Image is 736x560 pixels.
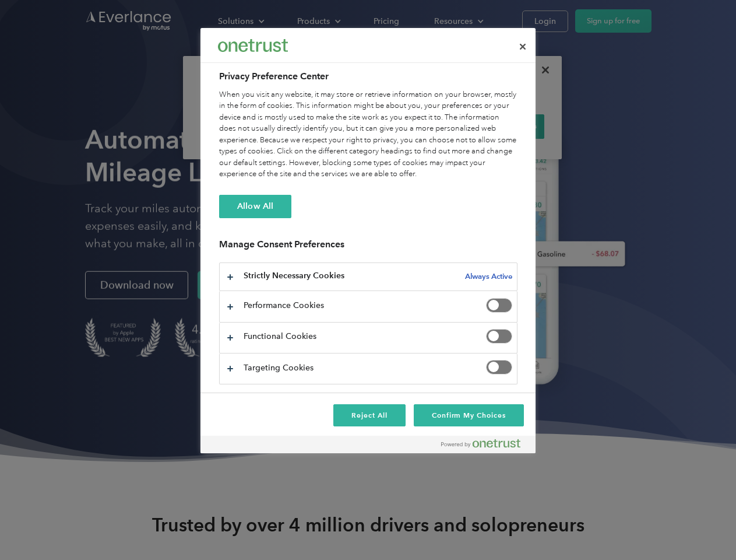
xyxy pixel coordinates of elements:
[441,439,520,448] img: Powered by OneTrust Opens in a new Tab
[218,34,288,57] div: Everlance
[219,195,291,218] button: Allow All
[414,404,524,426] button: Confirm My Choices
[441,439,530,453] a: Powered by OneTrust Opens in a new Tab
[219,69,517,83] h2: Privacy Preference Center
[200,28,536,453] div: Preference center
[510,34,536,60] button: Close
[219,239,517,257] h3: Manage Consent Preferences
[200,28,536,453] div: Privacy Preference Center
[219,89,517,180] div: When you visit any website, it may store or retrieve information on your browser, mostly in the f...
[218,39,288,51] img: Everlance
[333,404,406,426] button: Reject All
